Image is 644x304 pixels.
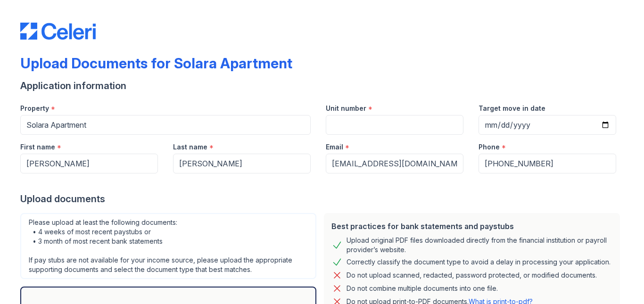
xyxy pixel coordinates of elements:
[347,283,498,294] div: Do not combine multiple documents into one file.
[479,142,500,152] label: Phone
[326,104,366,113] label: Unit number
[20,213,316,279] div: Please upload at least the following documents: • 4 weeks of most recent paystubs or • 3 month of...
[20,55,292,72] div: Upload Documents for Solara Apartment
[20,142,55,152] label: First name
[347,256,611,268] div: Correctly classify the document type to avoid a delay in processing your application.
[173,142,207,152] label: Last name
[479,104,545,113] label: Target move in date
[20,192,624,205] div: Upload documents
[347,270,597,281] div: Do not upload scanned, redacted, password protected, or modified documents.
[20,79,624,92] div: Application information
[347,236,612,255] div: Upload original PDF files downloaded directly from the financial institution or payroll provider’...
[20,23,96,40] img: CE_Logo_Blue-a8612792a0a2168367f1c8372b55b34899dd931a85d93a1a3d3e32e68fde9ad4.png
[331,221,612,232] div: Best practices for bank statements and paystubs
[20,104,49,113] label: Property
[326,142,343,152] label: Email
